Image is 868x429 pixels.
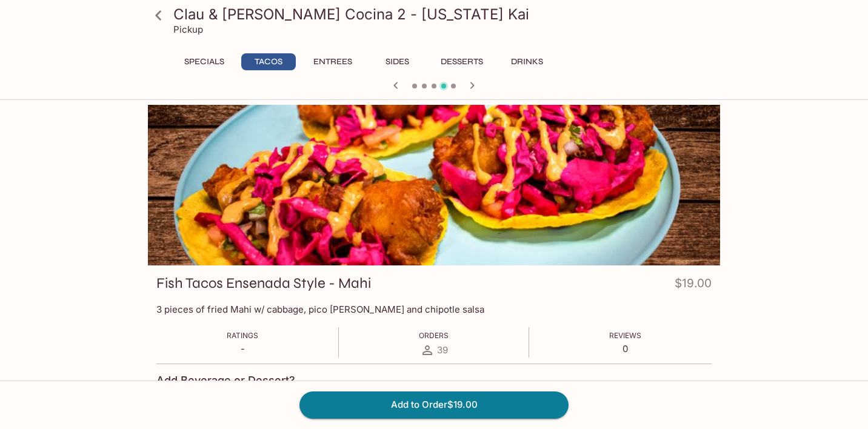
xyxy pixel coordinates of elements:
h4: Add Beverage or Dessert? [156,374,295,387]
p: 3 pieces of fried Mahi w/ cabbage, pico [PERSON_NAME] and chipotle salsa [156,304,712,315]
button: Specials [177,53,232,70]
button: Entrees [305,53,360,70]
div: Fish Tacos Ensenada Style - Mahi [148,105,720,265]
p: Pickup [173,24,203,35]
h4: $19.00 [675,274,712,298]
span: Ratings [227,331,258,340]
span: 39 [437,344,448,356]
span: Orders [419,331,449,340]
button: Drinks [499,53,554,70]
span: Reviews [609,331,641,340]
button: Add to Order$19.00 [299,391,569,418]
p: - [227,343,258,354]
h3: Fish Tacos Ensenada Style - Mahi [156,274,371,293]
button: Desserts [434,53,490,70]
button: Tacos [241,53,296,70]
button: Sides [370,53,424,70]
p: 0 [609,343,641,354]
h3: Clau & [PERSON_NAME] Cocina 2 - [US_STATE] Kai [173,5,715,24]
